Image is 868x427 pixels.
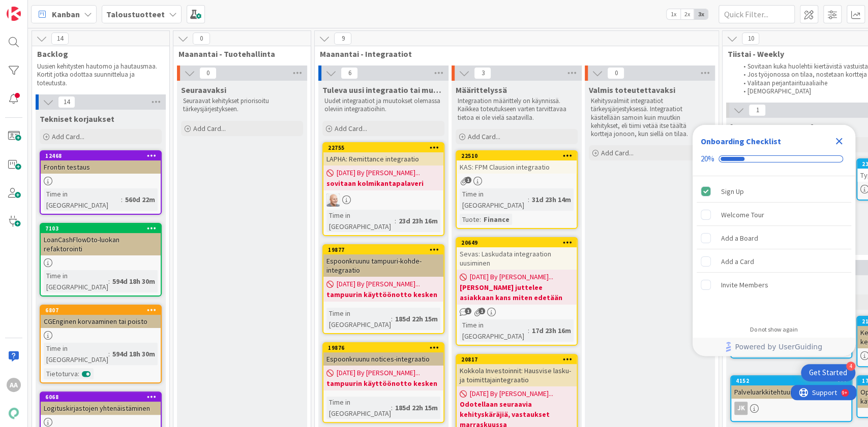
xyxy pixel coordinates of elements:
[322,85,444,95] span: Tuleva uusi integraatio tai muutos
[58,96,75,108] span: 14
[40,223,162,297] a: 7103LoanCashFlowDto-luokan refaktorointiTime in [GEOGRAPHIC_DATA]:594d 18h 30m
[323,152,443,166] div: LAPHA: Remittance integraatio
[601,148,634,157] span: Add Card...
[323,143,443,166] div: 22755LAPHA: Remittance integraatio
[474,67,491,79] span: 3
[41,224,161,233] div: 7103
[694,9,708,19] span: 3x
[396,215,440,226] div: 23d 23h 16m
[41,392,161,415] div: 6068Logituskirjastojen yhtenäistäminen
[460,282,574,303] b: [PERSON_NAME] juttelee asiakkaan kans miten edetään
[801,364,855,381] div: Open Get Started checklist, remaining modules: 4
[734,402,747,415] div: JK
[457,151,577,174] div: 22510KAS: FPM Clausion integraatio
[41,315,161,328] div: CGEnginen korvaaminen tai poisto
[322,142,444,236] a: 22755LAPHA: Remittance integraatio[DATE] By [PERSON_NAME]...sovitaan kolmikantapalaveriNGTime in ...
[730,375,852,422] a: 4152PalveluarkkitehtuuriJK
[7,7,21,21] img: Visit kanbanzone.com
[41,151,161,174] div: 12468Frontin testaus
[41,402,161,415] div: Logituskirjastojen yhtenäistäminen
[470,388,553,399] span: [DATE] By [PERSON_NAME]...
[480,214,481,225] span: :
[51,4,56,12] div: 9+
[326,378,440,388] b: tampuurin käyttöönotto kesken
[457,238,577,270] div: 20649Sevas: Laskudata integraation uusiminen
[52,132,84,141] span: Add Card...
[470,272,553,282] span: [DATE] By [PERSON_NAME]...
[37,49,157,59] span: Backlog
[44,270,108,292] div: Time in [GEOGRAPHIC_DATA]
[45,307,161,314] div: 6807
[701,135,781,147] div: Onboarding Checklist
[698,338,850,356] a: Powered by UserGuiding
[181,85,226,95] span: Seuraavaksi
[457,151,577,160] div: 22510
[7,378,21,392] div: AA
[457,160,577,174] div: KAS: FPM Clausion integraatio
[831,133,847,149] div: Close Checklist
[341,67,358,79] span: 6
[41,392,161,402] div: 6068
[736,377,851,384] div: 4152
[591,97,709,138] p: Kehitysvalmiit integraatiot tärkeysjärjestyksessä. Integraatiot käsitellään samoin kuin muutkin k...
[322,342,444,423] a: 19876Espoonkruunu notices-integraatio[DATE] By [PERSON_NAME]...tampuurin käyttöönotto keskenTime ...
[461,356,577,363] div: 20817
[121,194,123,205] span: :
[40,150,162,215] a: 12468Frontin testausTime in [GEOGRAPHIC_DATA]:560d 22m
[846,362,855,371] div: 4
[326,193,340,207] img: NG
[41,151,161,160] div: 12468
[44,343,108,365] div: Time in [GEOGRAPHIC_DATA]
[457,355,577,364] div: 20817
[589,85,675,95] span: Valmis toteutettavaksi
[697,180,851,203] div: Sign Up is complete.
[41,306,161,315] div: 6807
[328,144,443,151] div: 22755
[721,232,758,244] div: Add a Board
[460,188,528,211] div: Time in [GEOGRAPHIC_DATA]
[108,276,110,287] span: :
[481,214,512,225] div: Finance
[468,132,500,141] span: Add Card...
[456,237,578,346] a: 20649Sevas: Laskudata integraation uusiminen[DATE] By [PERSON_NAME]...[PERSON_NAME] juttelee asia...
[337,279,420,289] span: [DATE] By [PERSON_NAME]...
[323,143,443,152] div: 22755
[529,325,574,336] div: 17d 23h 16m
[193,124,226,133] span: Add Card...
[465,177,471,183] span: 1
[457,238,577,247] div: 20649
[323,352,443,366] div: Espoonkruunu notices-integraatio
[721,279,768,291] div: Invite Members
[178,49,298,59] span: Maanantai - Tuotehallinta
[607,67,624,79] span: 0
[460,214,480,225] div: Tuote
[697,274,851,296] div: Invite Members is incomplete.
[721,185,744,198] div: Sign Up
[323,343,443,366] div: 19876Espoonkruunu notices-integraatio
[326,289,440,300] b: tampuurin käyttöönotto kesken
[393,402,440,413] div: 185d 22h 15m
[528,325,529,336] span: :
[461,152,577,159] div: 22510
[7,406,21,420] img: avatar
[183,97,301,114] p: Seuraavat kehitykset priorisoitu tärkeysjärjestykseen.
[108,348,110,359] span: :
[323,193,443,207] div: NG
[456,150,578,229] a: 22510KAS: FPM Clausion integraatioTime in [GEOGRAPHIC_DATA]:31d 23h 14mTuote:Finance
[37,62,157,87] p: Uusien kehitysten hautomo ja hautausmaa. Kortit jotka odottaa suunnittelua ja toteutusta.
[78,368,79,379] span: :
[328,246,443,253] div: 19877
[106,9,165,19] b: Taloustuotteet
[123,194,158,205] div: 560d 22m
[749,104,766,116] span: 1
[193,32,210,45] span: 0
[701,154,847,163] div: Checklist progress: 20%
[320,49,706,59] span: Maanantai - Integraatiot
[51,32,69,45] span: 14
[457,364,577,386] div: Kokkola Investoinnit: Hausvise lasku- ja toimittajaintegraatio
[337,368,420,378] span: [DATE] By [PERSON_NAME]...
[326,178,440,188] b: sovitaan kolmikantapalaveri
[457,247,577,270] div: Sevas: Laskudata integraation uusiminen
[323,254,443,277] div: Espoonkruunu tampuuri-kohde-integraatio
[697,227,851,249] div: Add a Board is incomplete.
